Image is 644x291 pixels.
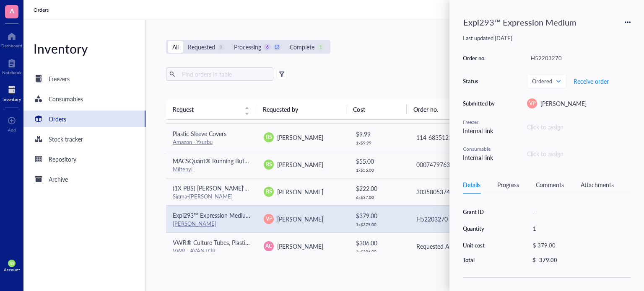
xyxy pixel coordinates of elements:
div: 0007479763 [416,160,493,169]
span: BS [266,161,272,168]
a: Archive [23,171,145,188]
th: Order no. [407,99,497,119]
span: A [10,5,14,16]
div: Internal link [463,126,496,135]
div: Status [463,77,496,85]
a: Freezers [23,70,145,87]
a: VWR - AVANTOR [173,247,216,255]
div: 6 [264,44,271,51]
div: $ 379.00 [529,239,627,251]
div: - [529,206,631,218]
span: [PERSON_NAME] [277,133,323,142]
div: 13 [273,44,280,51]
div: 1 [317,44,324,51]
div: Inventory [3,97,21,102]
th: Cost [346,99,407,119]
div: Expi293™ Expression Medium [460,13,580,31]
span: Plastic Sleeve Covers [173,129,226,138]
div: 114-6835123-7605849 [416,133,493,142]
div: Order no. [463,54,496,62]
td: H52203270 [409,205,500,232]
div: Orders [49,114,66,124]
div: Dashboard [1,43,22,48]
span: [PERSON_NAME] [277,160,323,169]
div: Repository [49,155,76,164]
div: Account [4,267,20,272]
div: 1 x $ 306.00 [356,249,402,254]
div: Submitted by [463,100,496,107]
div: Freezers [49,74,70,83]
a: Notebook [2,57,21,75]
div: 1 x $ 379.00 [356,222,402,227]
a: Miltenyi [173,165,192,173]
div: Internal link [463,153,496,162]
div: $ 55.00 [356,157,402,166]
span: Ordered [532,77,560,85]
div: $ 9.99 [356,129,402,139]
div: Comments [536,180,564,189]
div: Stock tracker [49,134,83,144]
div: 6 x $ 37.00 [356,195,402,200]
div: 0 [218,44,225,51]
div: Requested [188,42,215,52]
div: Archive [49,175,68,184]
div: Total [463,256,506,264]
div: $ 222.00 [356,184,402,193]
span: [PERSON_NAME] [277,242,323,250]
div: Consumable [463,145,496,153]
span: [PERSON_NAME] [277,188,323,196]
div: Grant ID [463,208,506,216]
th: Request [166,99,256,119]
span: AC [265,242,272,250]
span: [PERSON_NAME] [540,99,587,108]
a: Stock tracker [23,131,145,147]
div: All [172,42,179,52]
button: Receive order [573,75,609,88]
td: 3035805374 [409,178,500,205]
span: [PERSON_NAME] [277,215,323,223]
div: Details [463,180,480,189]
div: 1 x $ 9.99 [356,140,402,145]
th: Requested by [256,99,346,119]
div: 3035805374 [416,187,493,196]
span: MACSQuant® Running Buffers [173,157,254,165]
span: Request [173,105,239,114]
div: Last updated: [DATE] [463,34,631,42]
span: VP [266,215,272,223]
div: Complete [290,42,314,52]
div: Inventory [23,40,145,57]
div: Freezer [463,118,496,126]
div: Click to assign [527,122,631,131]
span: BS [10,261,13,265]
a: [PERSON_NAME] [173,219,216,227]
span: BS [266,134,272,141]
td: 114-6835123-7605849 [409,124,500,151]
a: Amazon - Yzurbu [173,138,213,146]
td: 0007479763 [409,151,500,178]
input: Find orders in table [179,68,270,80]
div: Processing [234,42,261,52]
div: H52203270 [527,52,631,64]
span: (1X PBS) [PERSON_NAME]'s Phosphate Buffered Saline [173,184,317,192]
div: segmented control [166,40,330,54]
a: Repository [23,151,145,167]
span: VP [529,100,535,107]
span: VWR® Culture Tubes, Plastic, with Dual-Position Caps [173,238,314,247]
div: Progress [497,180,519,189]
td: Requested Address Change [409,232,500,260]
div: Requested Address Change [416,242,493,251]
a: Orders [34,6,50,14]
div: Notebook [2,70,21,75]
div: 1 [529,223,631,234]
div: H52203270 [416,214,493,224]
a: Orders [23,111,145,127]
div: 379.00 [539,256,557,264]
span: Receive order [574,78,609,85]
div: Consumables [49,94,83,103]
span: Expi293™ Expression Medium [173,211,251,219]
div: Quantity [463,225,506,232]
div: Add [8,127,16,132]
span: BS [266,188,272,196]
div: Attachments [581,180,614,189]
a: Sigma-[PERSON_NAME] [173,192,233,200]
